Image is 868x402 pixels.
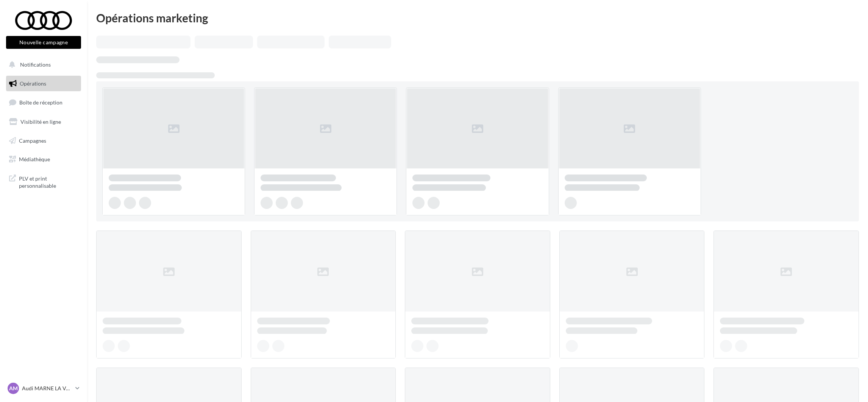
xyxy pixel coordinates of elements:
[96,12,859,23] div: Opérations marketing
[20,61,51,68] span: Notifications
[9,385,18,392] span: AM
[5,114,83,130] a: Visibilité en ligne
[5,170,83,193] a: PLV et print personnalisable
[6,36,81,49] button: Nouvelle campagne
[5,151,83,167] a: Médiathèque
[19,173,78,190] span: PLV et print personnalisable
[6,381,81,396] a: AM Audi MARNE LA VALLEE
[19,99,62,106] span: Boîte de réception
[20,118,61,125] span: Visibilité en ligne
[5,133,83,149] a: Campagnes
[22,385,72,392] p: Audi MARNE LA VALLEE
[5,57,80,73] button: Notifications
[19,137,46,143] span: Campagnes
[19,156,50,162] span: Médiathèque
[20,80,46,87] span: Opérations
[5,76,83,92] a: Opérations
[5,94,83,111] a: Boîte de réception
